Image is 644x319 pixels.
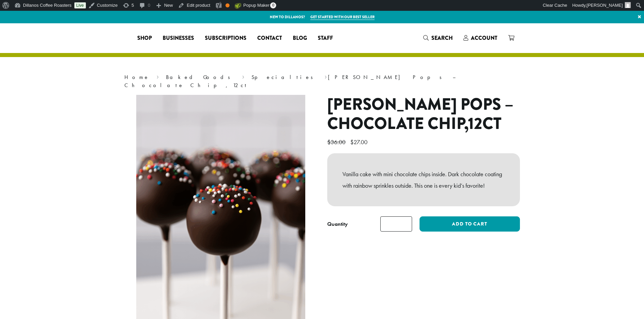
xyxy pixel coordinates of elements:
[418,32,458,44] a: Search
[325,71,327,81] span: ›
[74,2,86,8] a: Live
[242,71,244,81] span: ›
[124,73,520,89] nav: Breadcrumb
[471,34,497,42] span: Account
[342,168,505,191] p: Vanilla cake with mini chocolate chips inside. Dark chocolate coating with rainbow sprinkles outs...
[380,216,412,232] input: Product quantity
[318,34,333,43] span: Staff
[327,138,331,146] span: $
[252,74,317,81] a: Specialties
[270,2,276,8] span: 0
[635,11,644,23] a: ×
[257,34,282,43] span: Contact
[431,34,453,42] span: Search
[225,3,230,7] div: OK
[350,138,354,146] span: $
[327,220,348,228] div: Quantity
[350,138,369,146] bdi: 27.00
[137,34,152,43] span: Shop
[157,71,159,81] span: ›
[132,33,157,44] a: Shop
[327,138,347,146] bdi: 36.00
[163,34,194,43] span: Businesses
[587,3,623,8] span: [PERSON_NAME]
[327,95,520,134] h1: [PERSON_NAME] Pops – Chocolate Chip,12ct
[310,14,375,20] a: Get started with our best seller
[312,33,338,44] a: Staff
[166,74,235,81] a: Baked Goods
[124,74,149,81] a: Home
[293,34,307,43] span: Blog
[420,216,520,232] button: Add to cart
[205,34,246,43] span: Subscriptions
